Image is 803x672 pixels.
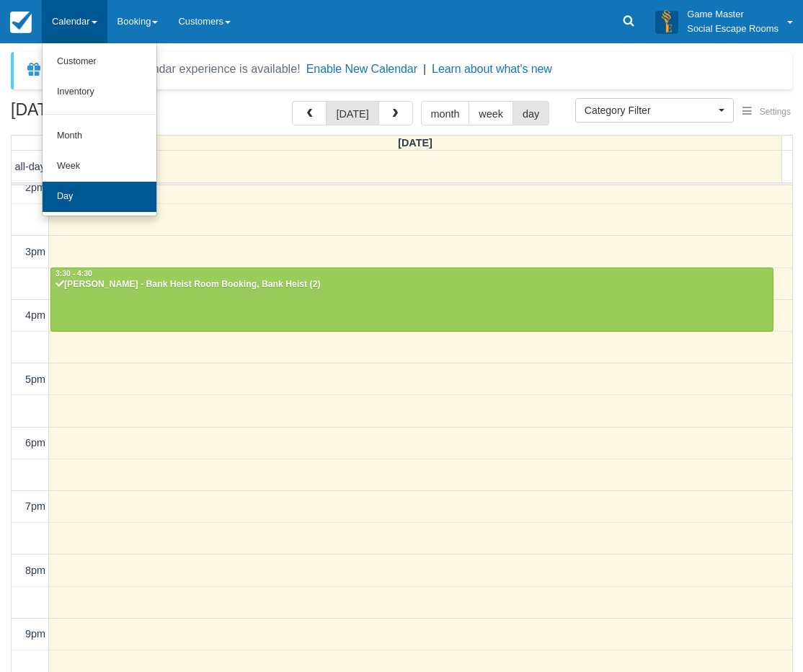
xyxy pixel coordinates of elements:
[25,437,45,448] span: 6pm
[42,43,157,216] ul: Calendar
[25,373,45,385] span: 5pm
[25,628,45,640] span: 9pm
[43,47,156,77] a: Customer
[50,268,773,331] a: 3:30 - 4:30[PERSON_NAME] - Bank Heist Room Booking, Bank Heist (2)
[25,182,45,193] span: 2pm
[575,98,734,123] button: Category Filter
[398,137,432,149] span: [DATE]
[43,182,156,212] a: Day
[687,22,778,36] p: Social Escape Rooms
[513,101,549,125] button: day
[423,63,426,75] span: |
[56,270,92,278] span: 3:30 - 4:30
[25,309,45,321] span: 4pm
[734,102,799,123] button: Settings
[10,12,32,33] img: checkfront-main-nav-mini-logo.png
[25,565,45,576] span: 8pm
[55,279,769,291] div: [PERSON_NAME] - Bank Heist Room Booking, Bank Heist (2)
[655,10,678,33] img: A3
[306,62,417,76] button: Enable New Calendar
[15,161,45,172] span: all-day
[25,246,45,257] span: 3pm
[326,101,378,125] button: [DATE]
[43,121,156,151] a: Month
[43,151,156,182] a: Week
[432,63,552,75] a: Learn about what's new
[11,101,193,128] h2: [DATE]
[421,101,470,125] button: month
[760,107,791,117] span: Settings
[48,61,301,78] div: A new Booking Calendar experience is available!
[585,103,715,118] span: Category Filter
[25,500,45,512] span: 7pm
[687,7,778,22] p: Game Master
[469,101,513,125] button: week
[43,77,156,107] a: Inventory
